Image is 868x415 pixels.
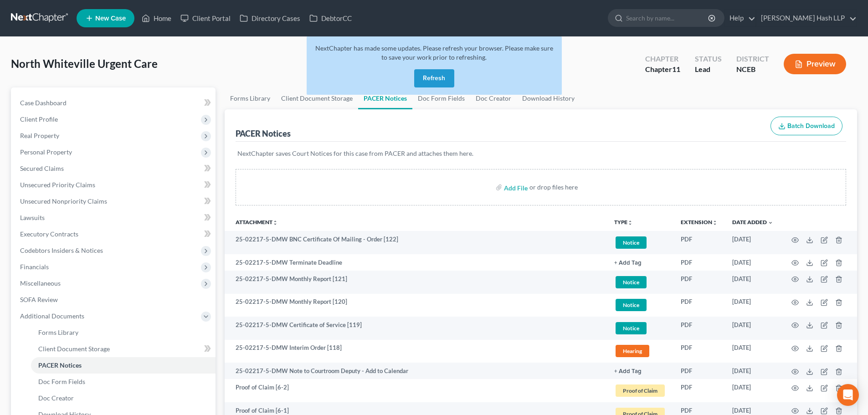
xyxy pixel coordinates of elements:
button: Refresh [414,69,454,87]
span: Executory Contracts [20,230,78,238]
td: 25-02217-5-DMW Interim Order [118] [225,340,607,363]
span: 11 [672,65,680,73]
div: NCEB [736,64,769,75]
i: unfold_more [712,220,718,225]
span: Proof of Claim [616,384,665,397]
a: Date Added expand_more [732,219,773,225]
p: NextChapter saves Court Notices for this case from PACER and attaches them here. [237,149,844,158]
td: [DATE] [725,294,781,317]
a: DebtorCC [305,10,356,26]
a: Forms Library [31,324,216,341]
a: Client Document Storage [31,341,216,357]
a: Unsecured Priority Claims [13,177,216,193]
td: PDF [673,317,725,340]
span: Notice [616,276,647,288]
span: Financials [20,263,49,271]
a: Notice [614,297,666,313]
div: Chapter [645,64,680,75]
td: PDF [673,271,725,294]
td: 25-02217-5-DMW Monthly Report [121] [225,271,607,294]
td: [DATE] [725,340,781,363]
td: [DATE] [725,363,781,379]
a: Secured Claims [13,160,216,177]
a: + Add Tag [614,367,666,375]
i: expand_more [768,220,773,225]
a: Notice [614,275,666,290]
button: + Add Tag [614,260,642,266]
button: TYPEunfold_more [614,220,633,225]
a: Proof of Claim [614,383,666,398]
a: [PERSON_NAME] Hash LLP [756,10,857,26]
span: Client Document Storage [38,345,110,353]
td: PDF [673,340,725,363]
span: Notice [616,236,647,249]
span: NextChapter has made some updates. Please refresh your browser. Please make sure to save your wor... [315,44,553,61]
a: SOFA Review [13,292,216,308]
span: Unsecured Nonpriority Claims [20,197,107,205]
div: District [736,54,769,64]
div: or drop files here [529,183,578,192]
input: Search by name... [626,10,709,26]
a: Extensionunfold_more [681,219,718,225]
td: Proof of Claim [6-2] [225,379,607,402]
a: PACER Notices [31,357,216,374]
td: [DATE] [725,254,781,271]
a: Help [725,10,755,26]
button: Batch Download [770,117,842,136]
span: North Whiteville Urgent Care [11,57,158,70]
div: Chapter [645,54,680,64]
td: 25-02217-5-DMW Certificate of Service [119] [225,317,607,340]
span: Doc Creator [38,394,74,402]
td: PDF [673,363,725,379]
span: Notice [616,322,647,334]
span: Notice [616,299,647,311]
td: 25-02217-5-DMW Note to Courtroom Deputy - Add to Calendar [225,363,607,379]
span: Forms Library [38,328,78,336]
a: + Add Tag [614,258,666,267]
span: Personal Property [20,148,72,156]
span: New Case [95,15,126,22]
td: 25-02217-5-DMW Terminate Deadline [225,254,607,271]
a: Lawsuits [13,210,216,226]
div: PACER Notices [236,128,291,139]
i: unfold_more [627,220,633,225]
a: Hearing [614,343,666,359]
span: Doc Form Fields [38,378,85,385]
a: Client Document Storage [276,87,358,109]
span: Miscellaneous [20,279,61,287]
a: Unsecured Nonpriority Claims [13,193,216,210]
div: Status [695,54,722,64]
span: Codebtors Insiders & Notices [20,246,103,254]
td: PDF [673,254,725,271]
td: [DATE] [725,231,781,254]
i: unfold_more [272,220,278,225]
a: Directory Cases [235,10,305,26]
a: Forms Library [225,87,276,109]
a: Client Portal [176,10,235,26]
td: PDF [673,294,725,317]
div: Open Intercom Messenger [837,384,859,406]
td: 25-02217-5-DMW BNC Certificate Of Mailing - Order [122] [225,231,607,254]
button: Preview [784,54,846,74]
a: Executory Contracts [13,226,216,242]
td: 25-02217-5-DMW Monthly Report [120] [225,294,607,317]
span: Additional Documents [20,312,84,320]
a: Notice [614,321,666,336]
span: Client Profile [20,115,58,123]
span: Lawsuits [20,214,45,221]
span: Real Property [20,132,59,139]
span: Secured Claims [20,164,64,172]
a: Notice [614,235,666,250]
a: Attachmentunfold_more [236,219,278,225]
div: Lead [695,64,722,75]
td: PDF [673,379,725,402]
td: PDF [673,231,725,254]
span: Hearing [616,345,649,357]
a: Case Dashboard [13,95,216,111]
button: + Add Tag [614,369,642,374]
td: [DATE] [725,317,781,340]
td: [DATE] [725,271,781,294]
td: [DATE] [725,379,781,402]
span: Case Dashboard [20,99,67,107]
a: Doc Form Fields [31,374,216,390]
